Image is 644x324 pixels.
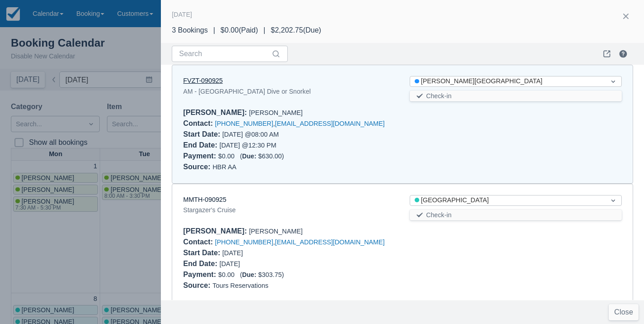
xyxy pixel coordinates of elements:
div: End Date : [183,260,219,267]
a: [PHONE_NUMBER] [215,120,273,127]
div: [DATE] [183,248,395,258]
span: ( $303.75 ) [240,271,284,278]
div: [DATE] @ 08:00 AM [183,129,395,140]
div: Start Date : [183,130,222,138]
div: Payment : [183,271,218,278]
a: FVZT-090925 [183,77,223,84]
span: Dropdown icon [609,196,618,205]
span: ( $630.00 ) [240,152,284,160]
div: HBR AA [183,162,622,172]
div: [PERSON_NAME] : [183,109,249,116]
div: [PERSON_NAME] [183,226,622,237]
div: AM - [GEOGRAPHIC_DATA] Dive or Snorkel [183,86,395,97]
div: 3 Bookings [172,25,208,36]
div: $0.00 ( Paid ) [221,25,258,36]
div: [GEOGRAPHIC_DATA] [415,195,600,205]
a: [EMAIL_ADDRESS][DOMAIN_NAME] [275,120,385,127]
a: [PHONE_NUMBER] [215,238,273,246]
div: Contact : [183,119,215,127]
div: | [208,25,220,36]
button: Check-in [410,91,622,101]
div: [PERSON_NAME] [183,107,622,118]
div: | [258,25,271,36]
div: Due: [242,152,258,160]
div: , [183,237,622,248]
div: Source : [183,281,213,289]
div: Contact : [183,238,215,246]
div: Source : [183,163,213,171]
div: [DATE] @ 12:30 PM [183,140,395,151]
div: $0.00 [183,151,622,162]
div: Stargazer's Cruise [183,205,395,215]
div: [DATE] [172,9,192,20]
button: Close [609,304,639,320]
input: Search [179,46,270,62]
div: Tours Reservations [183,280,622,291]
div: End Date : [183,141,219,149]
div: [PERSON_NAME] : [183,227,249,235]
a: MMTH-090925 [183,196,226,203]
div: , [183,118,622,129]
div: $0.00 [183,269,622,280]
div: Payment : [183,152,218,160]
div: Due: [242,271,258,278]
div: [DATE] [183,258,395,269]
button: Check-in [410,210,622,220]
div: [PERSON_NAME][GEOGRAPHIC_DATA] [415,76,600,86]
span: Dropdown icon [609,77,618,86]
div: Start Date : [183,249,222,257]
a: [EMAIL_ADDRESS][DOMAIN_NAME] [275,238,385,246]
div: $2,202.75 ( Due ) [271,25,321,36]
